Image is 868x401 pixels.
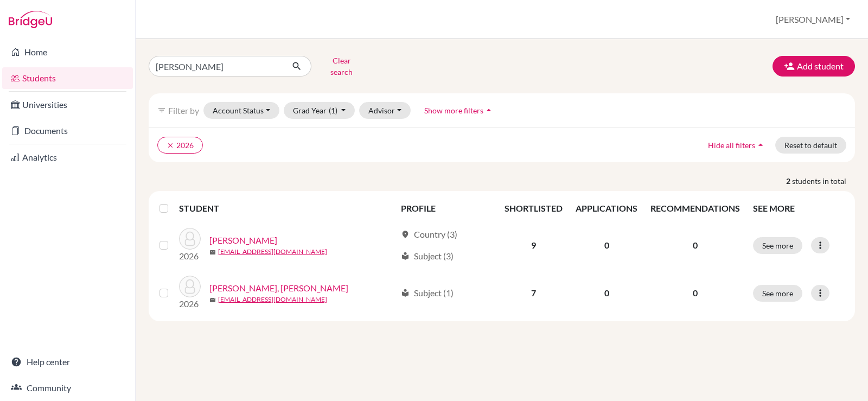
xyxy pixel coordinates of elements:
button: See more [753,285,802,302]
td: 9 [498,221,569,269]
span: local_library [401,252,410,260]
p: 2026 [179,297,201,310]
p: 0 [650,239,740,252]
td: 0 [569,269,644,317]
img: Bridge-U [9,11,52,28]
a: Students [2,67,133,89]
span: mail [209,249,216,256]
span: (1) [329,106,337,115]
th: SHORTLISTED [498,195,569,221]
a: [EMAIL_ADDRESS][DOMAIN_NAME] [218,247,327,257]
span: mail [209,297,216,303]
td: 7 [498,269,569,317]
a: Help center [2,351,133,373]
i: arrow_drop_up [483,105,494,116]
th: APPLICATIONS [569,195,644,221]
i: arrow_drop_up [755,139,766,150]
span: Hide all filters [708,141,755,150]
button: Reset to default [775,137,846,154]
i: clear [167,142,174,149]
div: Country (3) [401,228,457,241]
span: location_on [401,230,410,239]
button: clear2026 [157,137,203,154]
a: Analytics [2,147,133,168]
span: local_library [401,289,410,297]
button: Hide all filtersarrow_drop_up [699,137,775,154]
span: students in total [792,175,855,187]
th: PROFILE [394,195,498,221]
a: Community [2,377,133,399]
button: Clear search [311,52,372,80]
th: SEE MORE [746,195,851,221]
a: Documents [2,120,133,142]
img: SELIM, Hassan Mahmoud [179,276,201,297]
button: Grad Year(1) [284,102,355,119]
button: Add student [773,56,855,77]
span: Filter by [168,105,199,116]
a: [EMAIL_ADDRESS][DOMAIN_NAME] [218,295,327,304]
div: Subject (3) [401,250,454,263]
p: 2026 [179,250,201,263]
button: Advisor [359,102,411,119]
td: 0 [569,221,644,269]
input: Find student by name... [149,56,283,77]
a: Universities [2,94,133,116]
th: STUDENT [179,195,394,221]
a: Home [2,41,133,63]
th: RECOMMENDATIONS [644,195,746,221]
i: filter_list [157,106,166,114]
a: [PERSON_NAME] [209,234,277,247]
button: Account Status [203,102,279,119]
p: 0 [650,287,740,300]
strong: 2 [786,175,792,187]
div: Subject (1) [401,287,454,300]
button: See more [753,237,802,254]
a: [PERSON_NAME], [PERSON_NAME] [209,282,348,295]
img: NASSER, Selim Khaled [179,228,201,250]
button: [PERSON_NAME] [771,9,855,30]
button: Show more filtersarrow_drop_up [415,102,503,119]
span: Show more filters [424,106,483,115]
